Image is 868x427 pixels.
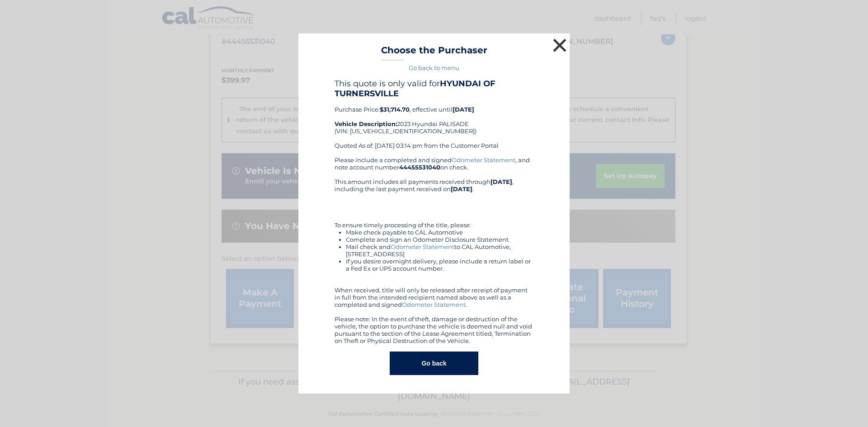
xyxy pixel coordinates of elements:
li: Complete and sign an Odometer Disclosure Statement [346,236,533,243]
a: Go back to menu [409,64,459,71]
strong: Vehicle Description: [335,120,397,127]
h3: Choose the Purchaser [381,45,487,61]
button: × [551,36,569,54]
b: HYUNDAI OF TURNERSVILLE [335,79,495,99]
div: Please include a completed and signed , and note account number on check. This amount includes al... [335,156,533,344]
li: Mail check and to CAL Automotive, [STREET_ADDRESS] [346,243,533,258]
a: Odometer Statement [391,243,454,250]
h4: This quote is only valid for [335,79,533,99]
b: 44455531040 [399,164,440,171]
a: Odometer Statement [402,301,466,308]
div: Purchase Price: , effective until 2023 Hyundai PALISADE (VIN: [US_VEHICLE_IDENTIFICATION_NUMBER])... [335,79,533,156]
b: [DATE] [451,185,472,192]
a: Odometer Statement [452,156,515,164]
button: Go back [390,352,478,375]
b: [DATE] [453,106,474,113]
b: [DATE] [491,178,512,185]
li: If you desire overnight delivery, please include a return label or a Fed Ex or UPS account number. [346,258,533,272]
b: $31,714.70 [380,106,410,113]
li: Make check payable to CAL Automotive [346,229,533,236]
